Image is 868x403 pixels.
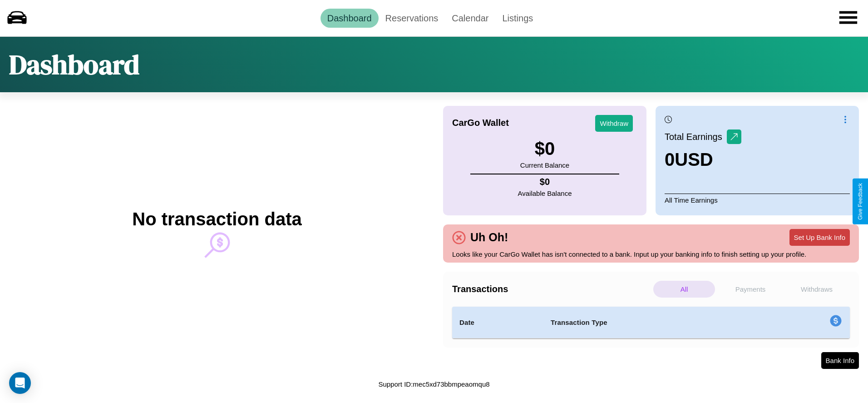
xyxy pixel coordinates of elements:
[452,284,651,294] h4: Transactions
[379,9,445,28] a: Reservations
[9,46,139,83] h1: Dashboard
[132,209,301,229] h2: No transaction data
[665,149,741,170] h3: 0 USD
[786,281,848,298] p: Withdraws
[821,352,859,369] button: Bank Info
[459,317,536,328] h4: Date
[452,118,509,128] h4: CarGo Wallet
[321,9,379,28] a: Dashboard
[720,281,781,298] p: Payments
[466,231,513,244] h4: Uh Oh!
[789,229,850,246] button: Set Up Bank Info
[452,248,850,260] p: Looks like your CarGo Wallet has isn't connected to a bank. Input up your banking info to finish ...
[378,378,489,390] p: Support ID: mec5xd73bbmpeaomqu8
[551,317,756,328] h4: Transaction Type
[518,187,572,199] p: Available Balance
[857,183,863,220] div: Give Feedback
[665,194,850,206] p: All Time Earnings
[9,372,31,394] div: Open Intercom Messenger
[665,129,727,145] p: Total Earnings
[495,9,540,28] a: Listings
[452,307,850,338] table: simple table
[520,159,569,171] p: Current Balance
[653,281,715,298] p: All
[520,139,569,159] h3: $ 0
[595,115,633,132] button: Withdraw
[518,177,572,187] h4: $ 0
[445,9,495,28] a: Calendar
